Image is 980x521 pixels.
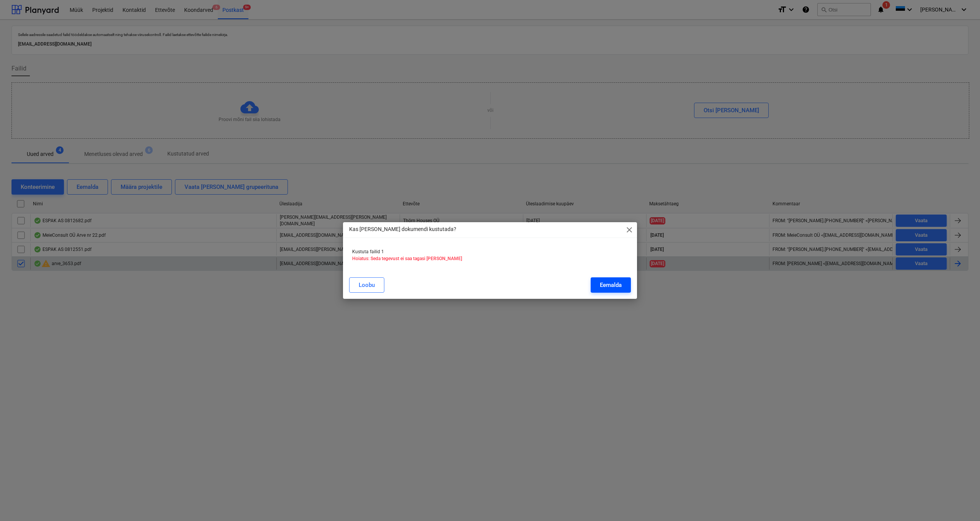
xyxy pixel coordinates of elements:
button: Eemalda [591,277,631,293]
p: Kustuta failid 1 [352,249,628,255]
div: Loobu [359,280,375,290]
button: Loobu [349,277,384,293]
div: Eemalda [600,280,622,290]
p: Hoiatus: Seda tegevust ei saa tagasi [PERSON_NAME] [352,256,628,262]
span: close [625,225,634,234]
p: Kas [PERSON_NAME] dokumendi kustutada? [349,225,456,233]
